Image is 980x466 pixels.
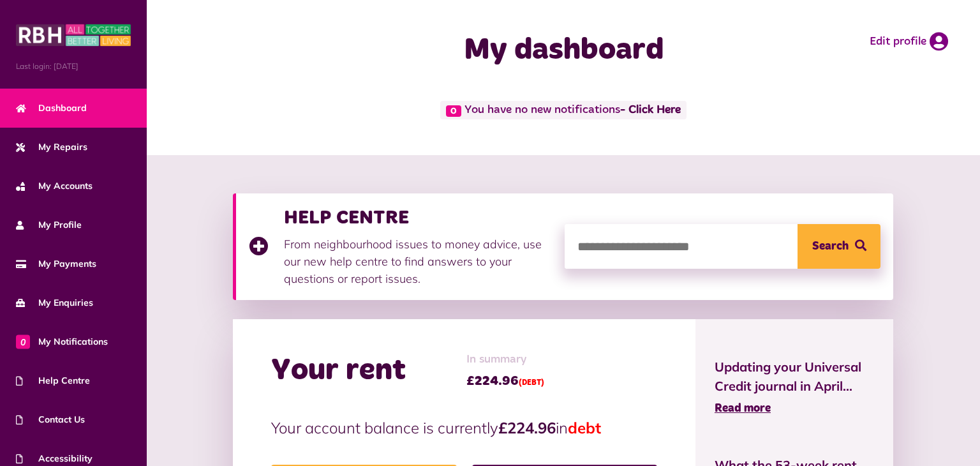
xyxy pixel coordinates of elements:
[16,452,93,465] span: Accessibility
[715,357,874,396] span: Updating your Universal Credit journal in April...
[271,352,406,389] h2: Your rent
[715,357,874,417] a: Updating your Universal Credit journal in April... Read more
[498,418,556,437] strong: £224.96
[284,206,552,229] h3: HELP CENTRE
[16,413,85,426] span: Contact Us
[466,372,544,391] span: £224.96
[466,351,544,368] span: In summary
[715,403,771,414] span: Read more
[16,335,108,349] span: My Notifications
[16,218,82,232] span: My Profile
[519,379,544,387] span: (DEBT)
[16,296,93,310] span: My Enquiries
[440,101,686,119] span: You have no new notifications
[870,32,948,51] a: Edit profile
[16,334,30,349] span: 0
[16,374,90,387] span: Help Centre
[16,140,87,154] span: My Repairs
[446,105,461,117] span: 0
[16,179,93,193] span: My Accounts
[16,257,96,271] span: My Payments
[16,101,87,115] span: Dashboard
[284,236,552,287] p: From neighbourhood issues to money advice, use our new help centre to find answers to your questi...
[271,416,657,439] p: Your account balance is currently in
[16,22,131,48] img: MyRBH
[812,224,849,269] span: Search
[368,32,759,69] h1: My dashboard
[798,224,880,269] button: Search
[620,105,681,116] a: - Click Here
[568,418,601,437] span: debt
[16,61,131,72] span: Last login: [DATE]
